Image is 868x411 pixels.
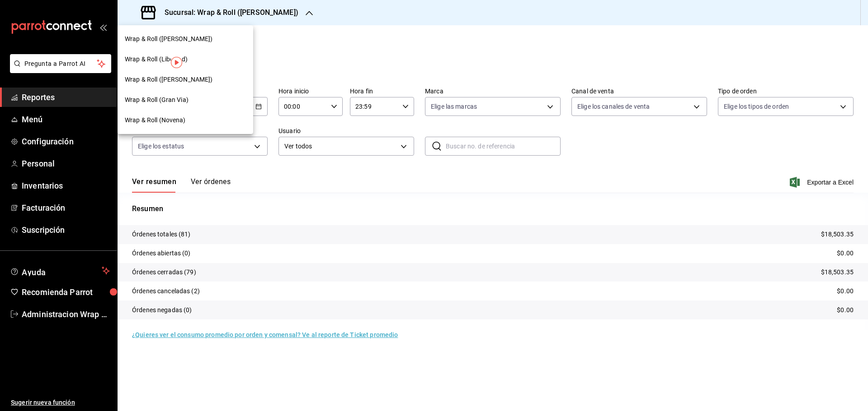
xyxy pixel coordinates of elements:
span: Wrap & Roll (Novena) [125,115,186,125]
img: Tooltip marker [171,57,182,68]
div: Wrap & Roll (Novena) [118,110,253,130]
span: Wrap & Roll ([PERSON_NAME]) [125,75,213,84]
span: Wrap & Roll (Libertad) [125,55,188,64]
div: Wrap & Roll (Gran Via) [118,90,253,110]
div: Wrap & Roll ([PERSON_NAME]) [118,29,253,49]
div: Wrap & Roll ([PERSON_NAME]) [118,69,253,90]
span: Wrap & Roll ([PERSON_NAME]) [125,34,213,44]
span: Wrap & Roll (Gran Via) [125,95,189,105]
div: Wrap & Roll (Libertad) [118,49,253,69]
